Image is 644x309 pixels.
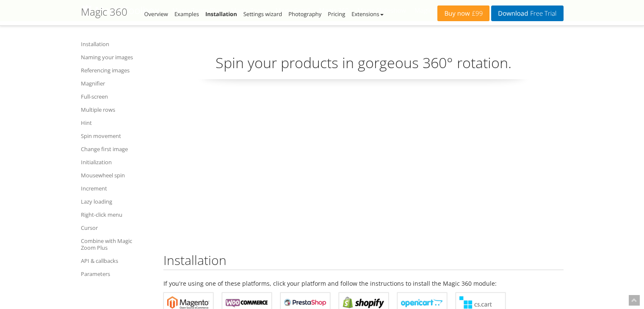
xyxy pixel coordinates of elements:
[163,53,564,80] p: Spin your products in gorgeous 360° rotation.
[437,6,489,21] a: Buy now£99
[167,296,210,309] b: Magic 360 for Magento
[81,236,153,253] a: Combine with Magic Zoom Plus
[528,10,556,17] span: Free Trial
[81,78,153,88] a: Magnifier
[81,144,153,154] a: Change first image
[163,253,564,270] h2: Installation
[144,10,168,18] a: Overview
[81,6,127,17] h1: Magic 360
[81,39,153,49] a: Installation
[81,269,153,279] a: Parameters
[81,131,153,141] a: Spin movement
[284,296,326,309] b: Magic 360 for PrestaShop
[226,296,268,309] b: Magic 360 for WooCommerce
[163,279,564,288] p: If you're using one of these platforms, click your platform and follow the instructions to instal...
[81,157,153,167] a: Initialization
[81,91,153,102] a: Full-screen
[81,105,153,115] a: Multiple rows
[174,10,199,18] a: Examples
[81,170,153,180] a: Mousewheel spin
[81,65,153,75] a: Referencing images
[81,196,153,207] a: Lazy loading
[328,10,345,18] a: Pricing
[470,10,483,17] span: £99
[81,183,153,193] a: Increment
[401,296,443,309] b: Magic 360 for OpenCart
[343,296,385,309] b: Magic 360 for Shopify
[243,10,282,18] a: Settings wizard
[81,256,153,266] a: API & callbacks
[81,118,153,128] a: Hint
[351,10,383,18] a: Extensions
[205,10,237,18] a: Installation
[491,6,563,21] a: DownloadFree Trial
[459,296,502,309] b: Magic 360 for CS-Cart
[288,10,321,18] a: Photography
[81,210,153,220] a: Right-click menu
[81,223,153,233] a: Cursor
[81,52,153,62] a: Naming your images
